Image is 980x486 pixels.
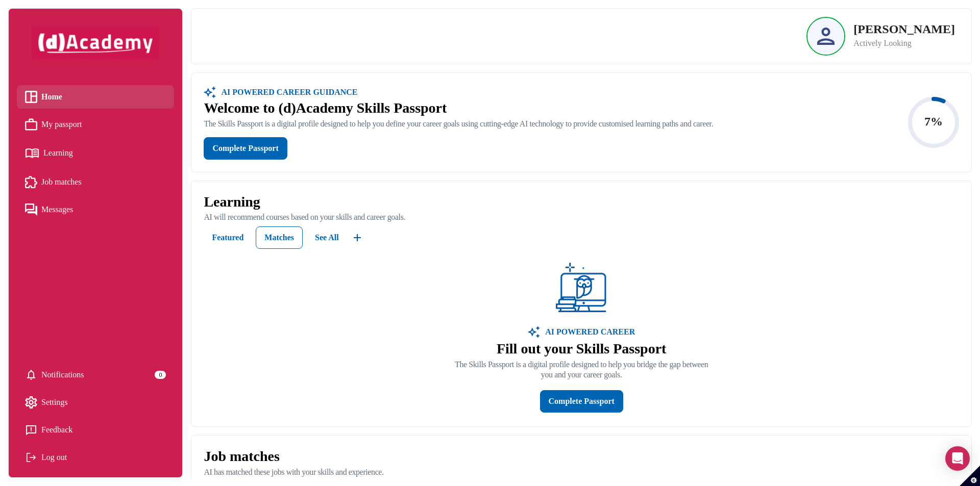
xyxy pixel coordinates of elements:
p: The Skills Passport is a digital profile designed to help you bridge the gap between you and your... [455,360,708,380]
img: setting [25,369,37,381]
button: Featured [204,226,252,249]
p: Actively Looking [853,37,955,49]
div: See All [315,231,339,245]
div: 0 [155,371,166,379]
div: Featured [212,231,243,245]
img: Home icon [25,91,37,103]
span: Home [41,89,62,105]
button: Set cookie preferences [960,466,980,486]
p: [PERSON_NAME] [853,23,955,35]
text: 7% [924,114,943,127]
img: dAcademy [32,26,159,60]
span: My passport [41,117,82,132]
a: Learning iconLearning [25,144,166,162]
img: Log out [25,451,37,464]
p: Fill out your Skills Passport [455,340,708,357]
div: AI POWERED CAREER GUIDANCE [216,85,357,99]
div: Open Intercom Messenger [945,446,970,471]
p: AI has matched these jobs with your skills and experience. [204,467,959,477]
img: ... [556,263,607,314]
p: AI will recommend courses based on your skills and career goals. [204,212,959,222]
img: setting [25,396,37,408]
span: Learning [43,145,73,161]
a: Messages iconMessages [25,202,166,217]
button: Matches [256,226,303,249]
a: Feedback [25,422,166,438]
p: Learning [204,193,959,211]
img: Job matches icon [25,176,37,188]
span: Job matches [41,174,82,190]
p: AI POWERED CAREER [540,326,635,338]
div: Complete Passport [212,141,278,156]
img: Learning icon [25,144,39,162]
div: Matches [264,231,294,245]
button: See All [307,226,347,249]
img: ... [204,85,216,99]
img: ... [351,232,363,244]
div: The Skills Passport is a digital profile designed to help you define your career goals using cutt... [204,119,713,129]
span: Notifications [41,367,84,382]
img: image [528,326,540,338]
div: Welcome to (d)Academy Skills Passport [204,99,713,117]
a: Home iconHome [25,89,166,105]
a: My passport iconMy passport [25,117,166,132]
span: Settings [41,395,68,410]
img: My passport icon [25,118,37,131]
img: feedback [25,424,37,436]
img: Profile [817,28,835,45]
button: Complete Passport [540,390,623,413]
p: Job matches [204,448,959,465]
img: Messages icon [25,203,37,216]
span: Messages [41,202,73,217]
a: Job matches iconJob matches [25,174,166,190]
button: Complete Passport [204,137,287,160]
div: Log out [25,450,166,465]
div: Complete Passport [549,394,615,408]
